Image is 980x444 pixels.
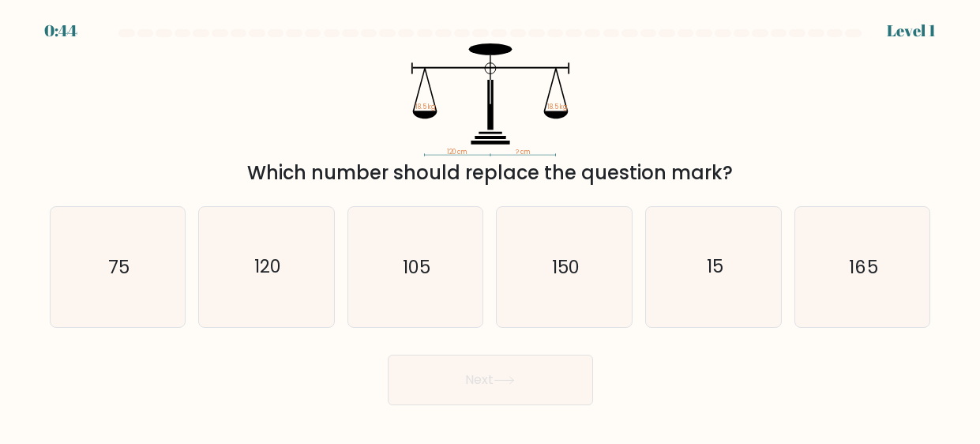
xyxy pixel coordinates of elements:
tspan: 18.5 kg [546,103,566,111]
div: Level 1 [887,19,936,43]
text: 75 [108,254,130,280]
text: 165 [850,254,878,280]
div: Which number should replace the question mark? [59,159,922,187]
tspan: 120 cm [447,148,467,156]
text: 105 [403,254,430,280]
tspan: ? cm [516,148,530,156]
text: 15 [706,254,723,280]
div: 0:44 [44,19,77,43]
text: 150 [552,254,580,280]
tspan: 18.5 kg [415,103,435,111]
text: 120 [254,254,281,280]
button: Next [388,355,593,405]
